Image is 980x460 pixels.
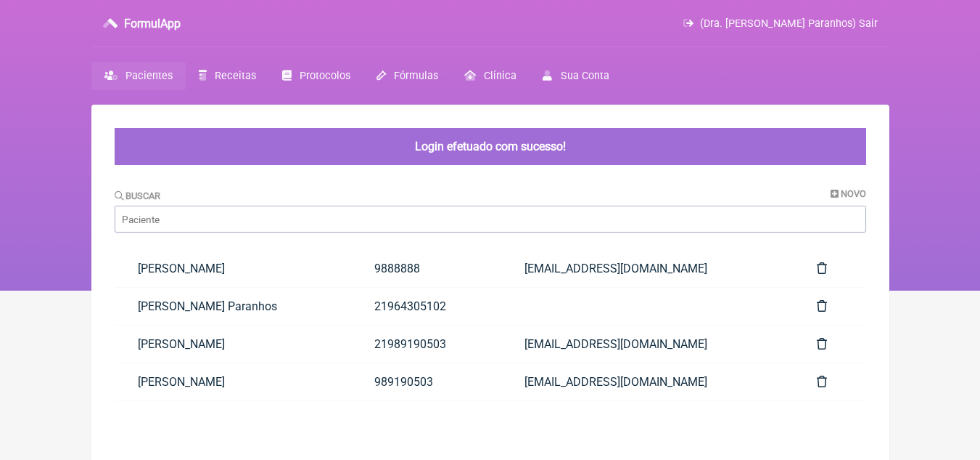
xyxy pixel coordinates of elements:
[530,62,622,90] a: Sua Conta
[91,62,186,90] a: Pacientes
[501,250,794,287] a: [EMAIL_ADDRESS][DOMAIN_NAME]
[484,70,516,82] span: Clínica
[186,62,269,90] a: Receitas
[351,363,502,400] a: 989190503
[115,250,351,287] a: [PERSON_NAME]
[115,128,866,165] div: Login efetuado com sucesso!
[115,363,351,400] a: [PERSON_NAME]
[363,62,451,90] a: Fórmulas
[351,288,502,325] a: 21964305102
[351,326,502,363] a: 21989190503
[700,17,878,30] span: (Dra. [PERSON_NAME] Paranhos) Sair
[351,250,502,287] a: 9888888
[115,326,351,363] a: [PERSON_NAME]
[215,70,256,82] span: Receitas
[841,188,866,199] span: Novo
[561,70,609,82] span: Sua Conta
[269,62,363,90] a: Protocolos
[501,326,794,363] a: [EMAIL_ADDRESS][DOMAIN_NAME]
[124,17,181,31] h3: FormulApp
[394,70,438,82] span: Fórmulas
[683,17,877,30] a: (Dra. [PERSON_NAME] Paranhos) Sair
[451,62,530,90] a: Clínica
[115,190,161,201] label: Buscar
[115,288,351,325] a: [PERSON_NAME] Paranhos
[125,70,173,82] span: Pacientes
[115,206,866,233] input: Paciente
[831,188,866,199] a: Novo
[300,70,350,82] span: Protocolos
[501,363,794,400] a: [EMAIL_ADDRESS][DOMAIN_NAME]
